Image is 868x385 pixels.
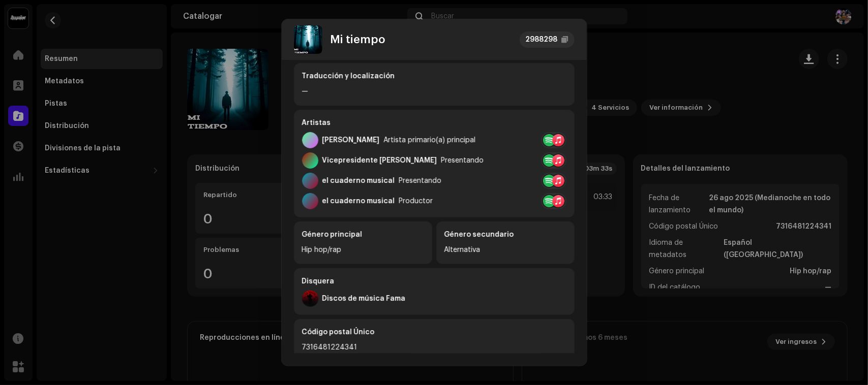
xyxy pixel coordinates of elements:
[302,246,342,253] font: Hip hop/rap
[294,25,322,54] img: 88a239e4-e015-4786-af10-71bd53a3cdd2
[444,246,481,253] font: Alternativa
[384,137,476,144] font: Artista primario(a) principal
[302,71,566,81] div: Traducción y localización
[302,278,335,285] font: Disquera
[302,231,363,238] font: Género principal
[302,344,357,351] font: 7316481224341
[322,198,395,205] font: el cuaderno musical
[322,157,437,164] font: Vicepresidente [PERSON_NAME]
[399,198,433,205] font: Productor
[302,291,318,307] img: c9d3449d-cebc-4e13-9ba6-ecbeb398fb7a
[322,177,395,184] font: el cuaderno musical
[322,295,406,302] font: Discos de música Fama
[526,36,558,43] font: 2988298
[302,329,375,336] font: Código postal Único
[331,34,386,45] font: Mi tiempo
[441,157,484,164] font: Presentando
[322,137,380,144] font: [PERSON_NAME]
[302,119,331,126] font: Artistas
[444,231,514,238] font: Género secundario
[302,88,309,95] font: —
[399,177,442,184] font: Presentando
